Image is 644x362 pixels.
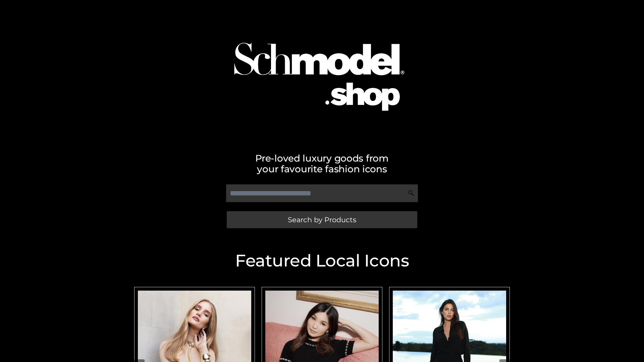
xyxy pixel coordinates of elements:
a: Search by Products [227,211,417,228]
span: Search by Products [288,216,356,223]
img: Search Icon [408,190,415,196]
h2: Featured Local Icons​ [131,252,513,269]
h2: Pre-loved luxury goods from your favourite fashion icons [131,153,513,174]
